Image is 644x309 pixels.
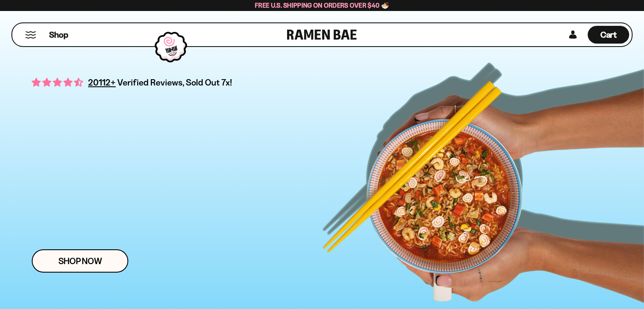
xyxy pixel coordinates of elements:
[88,76,116,89] span: 20112+
[25,31,36,39] button: Mobile Menu Trigger
[32,249,128,273] a: Shop Now
[117,77,232,88] span: Verified Reviews, Sold Out 7x!
[49,29,68,41] span: Shop
[49,26,68,44] a: Shop
[58,257,102,265] span: Shop Now
[255,1,389,9] span: Free U.S. Shipping on Orders over $40 🍜
[588,23,629,46] a: Cart
[600,30,617,40] span: Cart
